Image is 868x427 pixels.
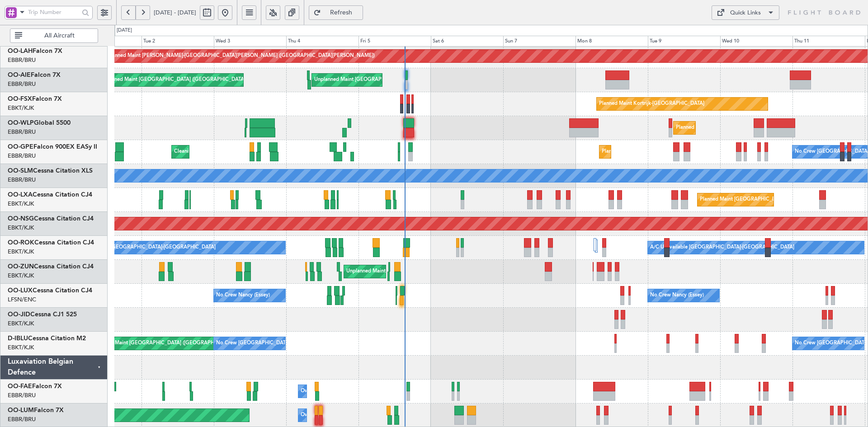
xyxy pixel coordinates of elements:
[24,33,95,39] span: All Aircraft
[8,248,34,256] a: EBKT/KJK
[8,343,34,352] a: EBKT/KJK
[8,224,34,232] a: EBKT/KJK
[117,27,132,34] div: [DATE]
[8,152,36,160] a: EBBR/BRU
[8,335,28,342] span: D-IBLU
[8,272,34,280] a: EBKT/KJK
[8,296,36,304] a: LFSN/ENC
[730,9,761,18] div: Quick Links
[576,36,648,47] div: Mon 8
[8,415,36,423] a: EBBR/BRU
[216,337,368,350] div: No Crew [GEOGRAPHIC_DATA] ([GEOGRAPHIC_DATA] National)
[174,145,325,159] div: Cleaning [GEOGRAPHIC_DATA] ([GEOGRAPHIC_DATA] National)
[28,5,79,19] input: Trip Number
[8,128,36,136] a: EBBR/BRU
[8,72,61,78] a: OO-AIEFalcon 7X
[71,241,216,254] div: A/C Unavailable [GEOGRAPHIC_DATA]-[GEOGRAPHIC_DATA]
[8,216,94,222] a: OO-NSGCessna Citation CJ4
[108,49,375,63] div: Planned Maint [PERSON_NAME]-[GEOGRAPHIC_DATA][PERSON_NAME] ([GEOGRAPHIC_DATA][PERSON_NAME])
[8,96,62,102] a: OO-FSXFalcon 7X
[8,200,34,208] a: EBKT/KJK
[10,28,98,43] button: All Aircraft
[359,36,431,47] div: Fri 5
[216,289,270,302] div: No Crew Nancy (Essey)
[8,311,77,318] a: OO-JIDCessna CJ1 525
[301,408,362,422] div: Owner Melsbroek Air Base
[8,239,94,246] a: OO-ROKCessna Citation CJ4
[700,193,863,206] div: Planned Maint [GEOGRAPHIC_DATA] ([GEOGRAPHIC_DATA] National)
[650,241,794,254] div: A/C Unavailable [GEOGRAPHIC_DATA]-[GEOGRAPHIC_DATA]
[104,73,247,87] div: Planned Maint [GEOGRAPHIC_DATA] ([GEOGRAPHIC_DATA])
[286,36,359,47] div: Thu 4
[793,36,865,47] div: Thu 11
[8,72,31,78] span: OO-AIE
[314,73,484,87] div: Unplanned Maint [GEOGRAPHIC_DATA] ([GEOGRAPHIC_DATA] National)
[8,311,30,318] span: OO-JID
[8,287,92,294] a: OO-LUXCessna Citation CJ4
[309,5,363,20] button: Refresh
[8,407,64,413] a: OO-LUMFalcon 7X
[8,120,34,126] span: OO-WLP
[8,391,36,399] a: EBBR/BRU
[8,120,71,126] a: OO-WLPGlobal 5500
[8,192,92,198] a: OO-LXACessna Citation CJ4
[214,36,286,47] div: Wed 3
[8,168,93,174] a: OO-SLMCessna Citation XLS
[154,9,196,17] span: [DATE] - [DATE]
[8,80,36,88] a: EBBR/BRU
[8,407,34,413] span: OO-LUM
[8,176,36,184] a: EBBR/BRU
[8,287,33,294] span: OO-LUX
[8,263,94,270] a: OO-ZUNCessna Citation CJ4
[720,36,793,47] div: Wed 10
[8,335,86,342] a: D-IBLUCessna Citation M2
[8,104,34,112] a: EBKT/KJK
[8,383,32,389] span: OO-FAE
[142,36,214,47] div: Tue 2
[8,48,62,54] a: OO-LAHFalcon 7X
[8,168,33,174] span: OO-SLM
[8,263,34,270] span: OO-ZUN
[8,144,97,150] a: OO-GPEFalcon 900EX EASy II
[8,192,33,198] span: OO-LXA
[602,145,765,159] div: Planned Maint [GEOGRAPHIC_DATA] ([GEOGRAPHIC_DATA] National)
[8,216,34,222] span: OO-NSG
[8,96,32,102] span: OO-FSX
[503,36,576,47] div: Sun 7
[676,121,741,135] div: Planned Maint Milan (Linate)
[102,337,259,350] div: AOG Maint [GEOGRAPHIC_DATA] ([GEOGRAPHIC_DATA] National)
[8,56,36,64] a: EBBR/BRU
[650,289,704,302] div: No Crew Nancy (Essey)
[8,319,34,328] a: EBKT/KJK
[323,9,360,16] span: Refresh
[301,385,362,398] div: Owner Melsbroek Air Base
[599,97,704,111] div: Planned Maint Kortrijk-[GEOGRAPHIC_DATA]
[648,36,720,47] div: Tue 9
[346,265,495,278] div: Unplanned Maint [GEOGRAPHIC_DATA] ([GEOGRAPHIC_DATA])
[8,144,33,150] span: OO-GPE
[712,5,779,20] button: Quick Links
[8,239,34,246] span: OO-ROK
[8,383,62,389] a: OO-FAEFalcon 7X
[8,48,33,54] span: OO-LAH
[431,36,503,47] div: Sat 6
